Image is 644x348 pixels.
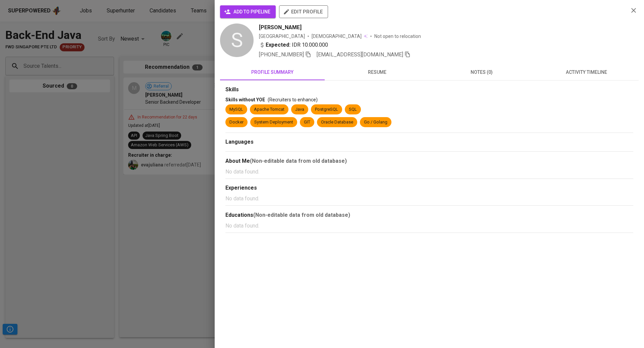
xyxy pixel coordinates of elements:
div: GIT [304,119,310,126]
span: Skills without YOE [225,97,265,102]
p: Not open to relocation [374,33,421,40]
div: Docker [229,119,244,126]
div: About Me [225,157,633,165]
button: add to pipeline [220,5,276,18]
span: edit profile [284,7,323,16]
div: Languages [225,138,633,146]
b: Expected: [266,41,290,49]
button: edit profile [279,5,328,18]
b: (Non-editable data from old database) [250,158,347,164]
div: Go / Golang [364,119,387,126]
b: (Non-editable data from old database) [253,212,350,218]
p: No data found. [225,195,633,203]
div: Skills [225,86,633,94]
span: (Recruiters to enhance) [268,97,318,102]
div: MySQL [229,106,243,113]
span: [PHONE_NUMBER] [259,51,304,58]
a: edit profile [279,9,328,14]
span: [DEMOGRAPHIC_DATA] [312,33,363,40]
span: resume [329,68,425,77]
div: Java [295,106,304,113]
div: Apache Tomcat [254,106,284,113]
div: PostgreSQL [315,106,338,113]
span: profile summary [224,68,321,77]
div: Experiences [225,184,633,192]
div: Educations [225,211,633,219]
p: No data found. [225,168,633,176]
div: S [220,23,254,57]
div: [GEOGRAPHIC_DATA] [259,33,305,40]
div: IDR 10.000.000 [259,41,328,49]
span: [EMAIL_ADDRESS][DOMAIN_NAME] [317,51,403,58]
div: Oracle Database [321,119,353,126]
span: notes (0) [433,68,530,77]
div: SQL [349,106,357,113]
p: No data found. [225,222,633,230]
span: add to pipeline [225,8,270,16]
div: System Deployment [254,119,293,126]
span: [PERSON_NAME] [259,23,302,32]
span: activity timeline [538,68,635,77]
